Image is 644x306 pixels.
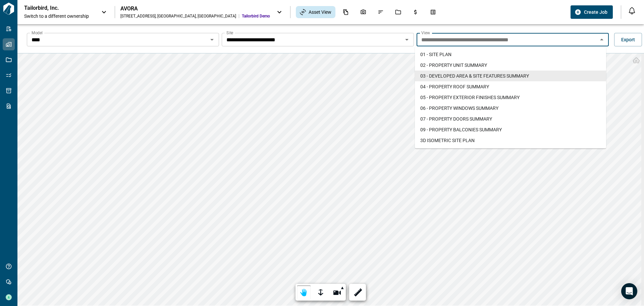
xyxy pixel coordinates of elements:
[420,137,475,144] span: 3D ISOMETRIC SITE PLAN​
[621,36,635,43] span: Export
[356,6,370,18] div: Photos
[120,5,270,12] div: AVORA
[242,13,270,19] span: Tailorbird Demo
[420,116,492,122] span: 07 - PROPERTY DOORS SUMMARY
[426,6,440,18] div: Takeoff Center
[421,30,430,36] label: View
[584,9,607,15] span: Create Job
[391,6,405,18] div: Jobs
[339,6,353,18] div: Documents
[24,5,85,11] p: Tailorbird, Inc.
[420,105,498,112] span: 06 - PROPERTY WINDOWS SUMMARY
[420,83,489,90] span: 04 - PROPERTY ROOF SUMMARY
[226,30,233,36] label: Site
[420,126,502,133] span: 09 - PROPERTY BALCONIES SUMMARY
[420,94,520,101] span: 05 - PROPERTY EXTERIOR FINISHES SUMMARY
[571,5,613,19] button: Create Job
[374,6,388,18] div: Issues & Info
[597,35,606,44] button: Close
[614,33,642,46] button: Export
[621,283,637,299] div: Open Intercom Messenger
[207,35,217,44] button: Open
[120,13,236,19] div: [STREET_ADDRESS] , [GEOGRAPHIC_DATA] , [GEOGRAPHIC_DATA]
[420,62,487,69] span: 02 - PROPERTY UNIT SUMMARY
[32,30,43,36] label: Model
[627,5,637,16] button: Open notification feed
[409,6,423,18] div: Budgets
[296,6,335,18] div: Asset View
[309,9,331,15] span: Asset View
[420,73,529,79] span: 03 - DEVELOPED AREA & SITE FEATURES SUMMARY
[24,13,95,19] span: Switch to a different ownership
[402,35,412,44] button: Open
[420,51,451,58] span: 01 - SITE PLAN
